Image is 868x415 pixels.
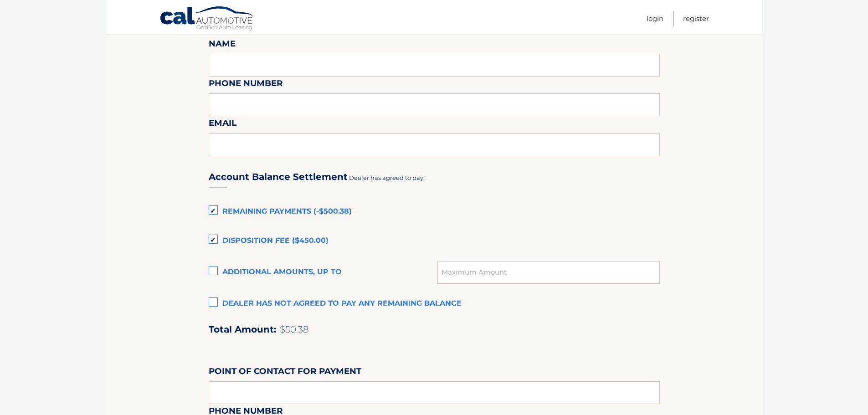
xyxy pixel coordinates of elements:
a: Register [683,11,709,26]
span: -$50.38 [276,324,309,335]
h2: Total Amount: [209,324,660,335]
h3: Account Balance Settlement [209,171,348,183]
label: Name [209,37,236,54]
label: Remaining Payments (-$500.38) [209,203,660,221]
input: Maximum Amount [437,261,659,284]
a: Cal Automotive [159,6,255,32]
span: Dealer has agreed to pay: [349,174,425,181]
label: Email [209,116,236,133]
label: Disposition Fee ($450.00) [209,232,660,250]
a: Login [647,11,663,26]
label: Dealer has not agreed to pay any remaining balance [209,295,660,313]
label: Phone Number [209,77,283,93]
label: Additional amounts, up to [209,263,438,282]
label: Point of Contact for Payment [209,364,361,381]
